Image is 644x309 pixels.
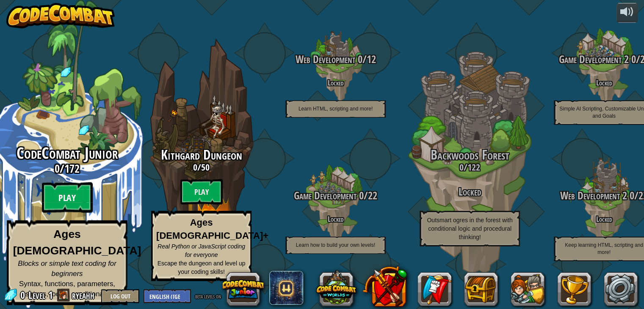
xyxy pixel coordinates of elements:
[101,289,139,303] button: Log Out
[48,288,53,302] span: 1
[201,161,210,174] span: 50
[180,179,223,204] btn: Play
[427,217,512,240] span: Outsmart ogres in the forest with conditional logic and procedural thinking!
[17,142,118,164] span: CodeCombat Junior
[134,162,268,172] h3: /
[357,188,364,203] span: 0
[565,242,643,255] span: Keep learning HTML, scripting and more!
[268,54,403,65] h3: /
[296,242,375,248] span: Learn how to build your own levels!
[18,259,116,278] span: Blocks or simple text coding for beginners
[13,228,141,257] strong: Ages [DEMOGRAPHIC_DATA]
[616,3,638,23] button: Adjust volume
[64,161,80,176] span: 172
[367,52,376,66] span: 12
[368,188,377,203] span: 22
[403,162,537,172] h3: /
[6,3,115,28] img: CodeCombat - Learn how to code by playing a game
[268,79,403,87] h4: Locked
[294,188,357,203] span: Game Development
[193,161,197,174] span: 0
[299,106,373,112] span: Learn HTML, scripting and more!
[158,260,246,275] span: Escape the dungeon and level up your coding skills!
[296,52,355,66] span: Web Development
[156,217,268,241] strong: Ages [DEMOGRAPHIC_DATA]+
[459,161,464,174] span: 0
[55,161,60,176] span: 0
[134,27,268,295] div: Complete previous world to unlock
[158,243,245,258] span: Real Python or JavaScript coding for everyone
[268,190,403,201] h3: /
[28,288,45,302] span: Level
[195,292,221,300] span: beta levels on
[629,52,636,66] span: 0
[467,161,480,174] span: 122
[627,188,634,203] span: 0
[559,52,629,66] span: Game Development 2
[268,215,403,223] h4: Locked
[355,52,362,66] span: 0
[19,280,115,298] span: Syntax, functions, parameters, strings, loops, conditionals
[403,186,537,198] h3: Locked
[431,146,509,164] span: Backwoods Forest
[20,288,28,302] span: 0
[42,182,93,213] btn: Play
[161,146,242,164] span: Kithgard Dungeon
[560,188,627,203] span: Web Development 2
[72,288,97,302] a: ryeahh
